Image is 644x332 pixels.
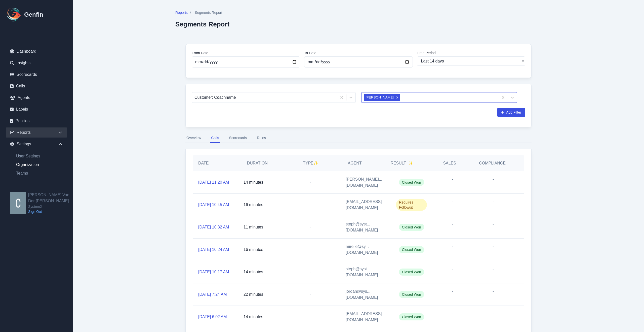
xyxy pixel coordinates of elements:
h5: Type [284,160,338,166]
a: Insights [6,58,67,68]
div: Settings [6,139,67,149]
div: - [432,283,473,306]
a: [DATE] 10:24 AM [198,247,229,253]
h2: [PERSON_NAME] Van Der [PERSON_NAME] [28,192,73,204]
div: - [473,194,514,216]
a: Policies [6,116,67,126]
span: Requires Followup [396,199,427,211]
label: Time Period [417,50,525,55]
span: Closed Won [399,179,424,186]
div: Reports [6,127,67,138]
a: Agents [6,93,67,103]
span: [EMAIL_ADDRESS][DOMAIN_NAME] [346,311,386,323]
span: - [307,270,312,275]
span: - [307,314,312,319]
a: Organization [12,162,67,168]
div: - [473,261,514,283]
span: - [307,225,312,230]
span: [EMAIL_ADDRESS][DOMAIN_NAME] [346,199,386,211]
h1: Genfin [24,11,43,19]
h5: Duration [241,160,274,166]
h5: Agent [348,160,362,166]
h5: Compliance [479,160,506,166]
a: Calls [6,81,67,91]
span: ✨ [408,160,413,166]
div: - [432,261,473,283]
h5: Sales [443,160,456,166]
div: [PERSON_NAME] [364,94,394,101]
img: Cameron Van Der Valk [10,192,26,214]
p: 16 minutes [244,202,263,208]
span: Closed Won [399,291,424,298]
button: Rules [256,133,267,143]
span: / [190,10,191,16]
span: mirelle@sy...[DOMAIN_NAME] [346,244,386,256]
a: Labels [6,104,67,114]
span: - [307,180,312,185]
span: Reports [175,10,188,15]
a: [DATE] 11:20 AM [198,179,229,185]
div: Remove Taliyah Dozier [394,94,400,101]
a: User Settings [12,153,67,159]
div: - [473,171,514,193]
h5: Date [198,160,231,166]
span: Closed Won [399,269,424,276]
span: steph@syst...[DOMAIN_NAME] [346,266,386,278]
span: Segments Report [195,10,222,15]
p: 14 minutes [244,314,263,320]
a: Reports [175,10,188,16]
p: 14 minutes [244,179,263,185]
button: Scorecards [228,133,248,143]
button: Calls [210,133,220,143]
label: To Date [304,50,413,55]
label: From Date [192,50,300,55]
h2: Segments Report [175,20,229,28]
div: - [473,216,514,238]
img: Logo [6,7,22,23]
a: [DATE] 10:17 AM [198,269,229,275]
div: - [432,216,473,238]
p: 22 minutes [244,291,263,297]
a: Dashboard [6,46,67,56]
div: - [473,239,514,261]
div: - [432,239,473,261]
span: - [307,202,312,207]
span: steph@syst...[DOMAIN_NAME] [346,221,386,233]
div: - [473,306,514,328]
button: Add Filter [497,108,525,117]
a: Scorecards [6,70,67,80]
a: [DATE] 7:24 AM [198,291,227,297]
span: [PERSON_NAME]...[DOMAIN_NAME] [346,176,386,188]
div: - [432,306,473,328]
a: [DATE] 10:32 AM [198,224,229,230]
span: Closed Won [399,224,424,231]
div: - [473,283,514,306]
a: [DATE] 6:02 AM [198,314,227,320]
span: ✨ [313,161,318,165]
span: jordan@sys...[DOMAIN_NAME] [346,288,386,301]
a: Sign Out [28,209,73,214]
p: 11 minutes [244,224,263,230]
p: 14 minutes [244,269,263,275]
span: - [307,247,312,252]
span: Closed Won [399,313,424,320]
button: Overview [185,133,202,143]
span: Closed Won [399,246,424,253]
h5: Result [390,160,413,166]
p: 16 minutes [244,247,263,253]
span: System2 [28,204,73,209]
div: - [432,171,473,193]
a: Teams [12,170,67,176]
span: - [307,292,312,297]
a: [DATE] 10:45 AM [198,202,229,208]
div: - [432,194,473,216]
